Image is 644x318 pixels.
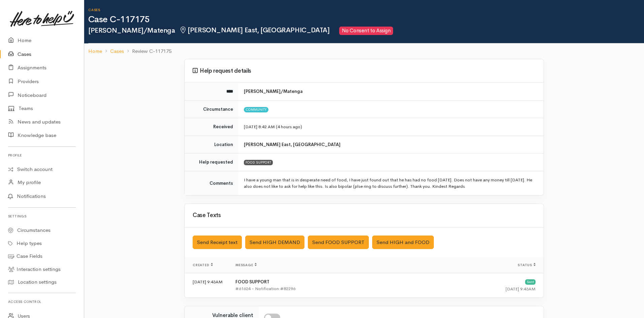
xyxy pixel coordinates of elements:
[185,153,238,171] td: Help requested
[193,68,536,74] h3: Help request details
[244,160,273,165] div: FOOD SUPPORT
[244,89,302,94] b: [PERSON_NAME]/Matenga
[185,118,238,136] td: Received
[185,273,230,298] td: [DATE] 9:43AM
[8,151,76,160] h6: Profile
[235,279,269,285] b: FOOD SUPPORT
[110,47,124,55] a: Cases
[193,236,242,249] button: Send Receipt text
[238,118,544,136] td: [DATE] 8:42 AM (4 hours ago)
[193,212,536,219] h3: Case Texts
[244,142,341,147] b: [PERSON_NAME] East, [GEOGRAPHIC_DATA]
[235,263,257,267] span: Message
[185,100,238,118] td: Circumstance
[88,47,102,55] a: Home
[84,43,644,59] nav: breadcrumb
[525,279,536,285] div: Sent
[235,285,419,292] div: #61624 - Notification:#82296
[185,171,238,195] td: Comments
[238,171,544,195] td: I have a young man that is in desperate need of food, I have just found out that he has had no fo...
[339,27,393,35] span: No Consent to Assign
[88,27,644,35] h2: [PERSON_NAME]/Matenga
[185,136,238,153] td: Location
[88,8,644,12] h6: Cases
[8,297,76,306] h6: Access control
[124,47,171,55] li: Review C-117175
[244,107,268,112] span: Community
[179,26,330,34] span: [PERSON_NAME] East, [GEOGRAPHIC_DATA]
[430,286,536,292] div: [DATE] 9:43AM
[372,236,434,249] button: Send HIGH and FOOD
[245,236,304,249] button: Send HIGH DEMAND
[193,263,213,267] span: Created
[518,263,536,267] span: Status
[88,15,644,25] h1: Case C-117175
[8,212,76,221] h6: Settings
[308,236,369,249] button: Send FOOD SUPPORT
